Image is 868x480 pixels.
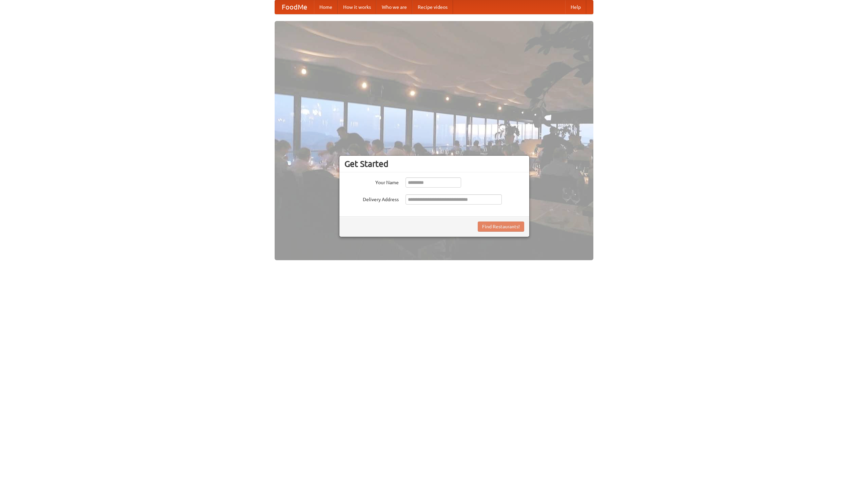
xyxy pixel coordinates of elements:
a: Home [314,0,338,14]
h3: Get Started [344,159,524,169]
a: FoodMe [275,0,314,14]
button: Find Restaurants! [478,222,524,232]
label: Delivery Address [344,194,399,203]
a: Recipe videos [412,0,453,14]
a: Help [565,0,586,14]
label: Your Name [344,177,399,186]
a: How it works [338,0,376,14]
a: Who we are [376,0,412,14]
